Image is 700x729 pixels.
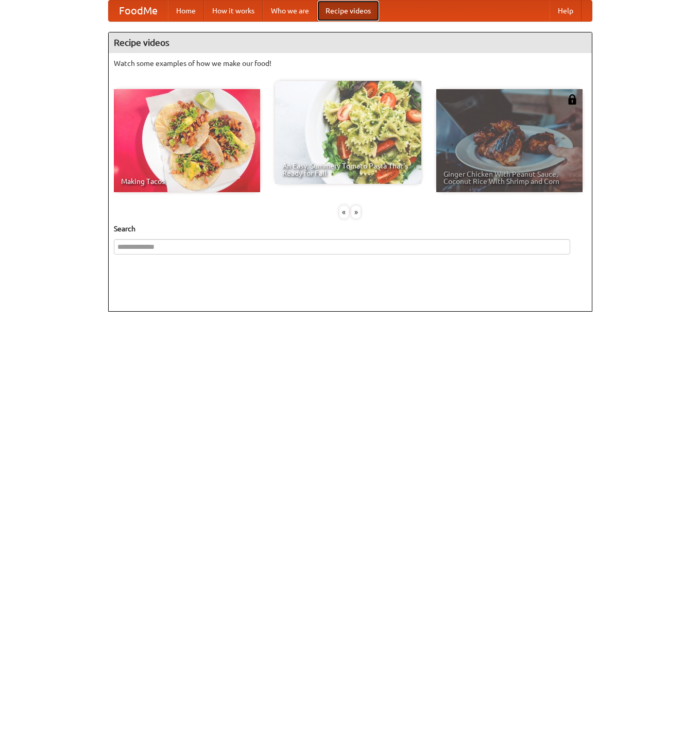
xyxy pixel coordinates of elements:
img: 483408.png [567,94,577,105]
div: « [339,206,349,218]
a: FoodMe [109,1,168,21]
a: Who we are [263,1,317,21]
a: Recipe videos [317,1,379,21]
a: An Easy, Summery Tomato Pasta That's Ready for Fall [275,81,421,184]
div: » [351,206,361,218]
a: Making Tacos [114,89,260,192]
span: An Easy, Summery Tomato Pasta That's Ready for Fall [282,162,414,177]
a: Home [168,1,204,21]
h4: Recipe videos [109,32,592,53]
p: Watch some examples of how we make our food! [114,58,587,69]
h5: Search [114,224,587,234]
a: Help [550,1,582,21]
span: Making Tacos [121,178,253,185]
a: How it works [204,1,263,21]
